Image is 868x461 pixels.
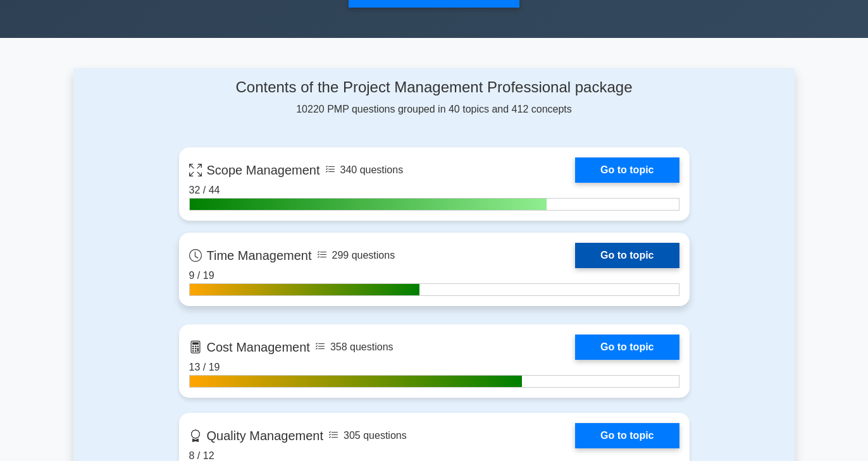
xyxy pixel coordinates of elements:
a: Go to topic [575,335,679,360]
a: Go to topic [575,243,679,268]
a: Go to topic [575,423,679,448]
div: 10220 PMP questions grouped in 40 topics and 412 concepts [179,78,690,117]
h4: Contents of the Project Management Professional package [179,78,690,97]
a: Go to topic [575,157,679,183]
